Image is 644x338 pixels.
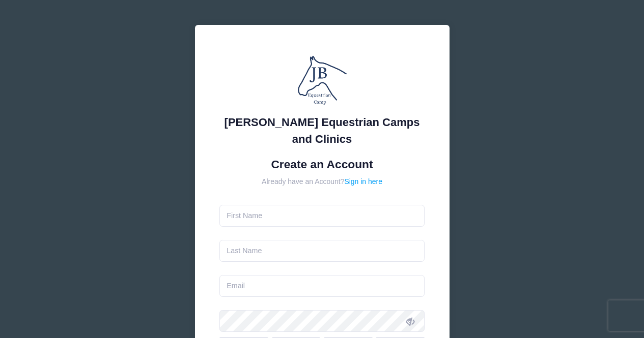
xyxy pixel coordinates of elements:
[219,205,425,227] input: First Name
[292,50,353,111] img: Jessica Braswell Equestrian Camps and Clinics
[219,275,425,297] input: Email
[219,158,425,171] h1: Create an Account
[219,240,425,262] input: Last Name
[219,176,425,187] div: Already have an Account?
[219,114,425,147] div: [PERSON_NAME] Equestrian Camps and Clinics
[344,177,382,186] a: Sign in here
